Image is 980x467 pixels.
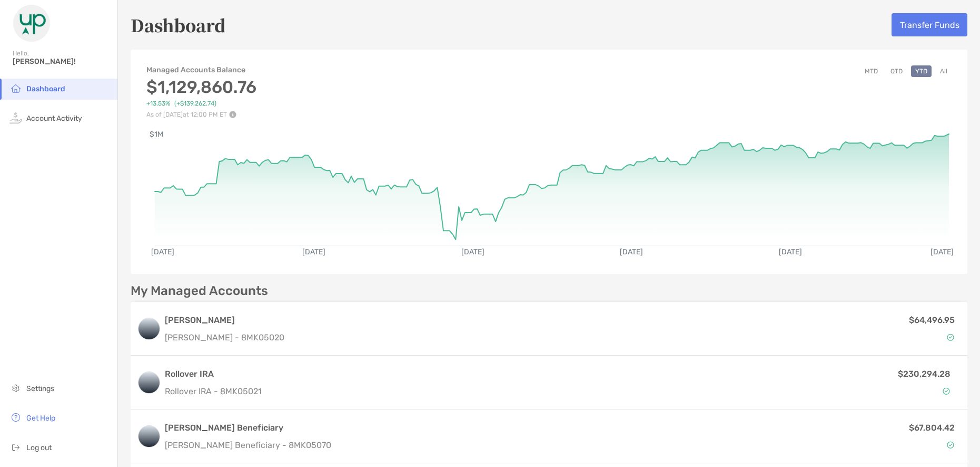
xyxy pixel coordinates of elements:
img: get-help icon [9,411,22,424]
p: [PERSON_NAME] Beneficiary - 8MK05070 [165,439,331,452]
span: +13.53% [146,100,170,108]
h3: Rollover IRA [165,368,753,380]
img: logo account [138,372,160,393]
span: ( +$139,262.74 ) [174,100,216,108]
span: Dashboard [26,84,65,93]
span: Account Activity [26,114,82,123]
text: [DATE] [151,247,174,256]
img: Account Status icon [943,387,950,395]
span: Get Help [26,414,55,423]
img: logo account [138,318,160,339]
p: $64,496.95 [909,313,955,327]
text: [DATE] [302,247,325,256]
img: Account Status icon [947,441,954,449]
img: household icon [9,82,22,94]
text: [DATE] [779,247,802,256]
p: [PERSON_NAME] - 8MK05020 [165,331,284,344]
text: [DATE] [620,247,643,256]
img: Account Status icon [947,333,954,341]
img: settings icon [9,382,22,394]
img: logout icon [9,441,22,453]
h3: [PERSON_NAME] Beneficiary [165,422,331,434]
h4: Managed Accounts Balance [146,65,256,74]
img: Zoe Logo [13,4,51,42]
p: My Managed Accounts [131,284,268,298]
img: activity icon [9,111,22,124]
button: YTD [911,65,932,77]
text: $1M [150,130,163,139]
span: [PERSON_NAME]! [13,57,111,66]
h3: [PERSON_NAME] [165,314,284,327]
p: $230,294.28 [898,367,951,380]
img: Performance Info [229,111,236,118]
p: Rollover IRA - 8MK05021 [165,385,753,398]
button: All [936,65,952,77]
span: Log out [26,443,52,452]
button: QTD [886,65,907,77]
h3: $1,129,860.76 [146,77,256,97]
button: MTD [860,65,882,77]
p: As of [DATE] at 12:00 PM ET [146,111,256,118]
button: Transfer Funds [892,13,967,36]
img: logo account [138,426,160,447]
text: [DATE] [461,247,484,256]
span: Settings [26,384,54,393]
p: $67,804.42 [909,421,955,434]
text: [DATE] [930,247,954,256]
h5: Dashboard [131,13,226,37]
